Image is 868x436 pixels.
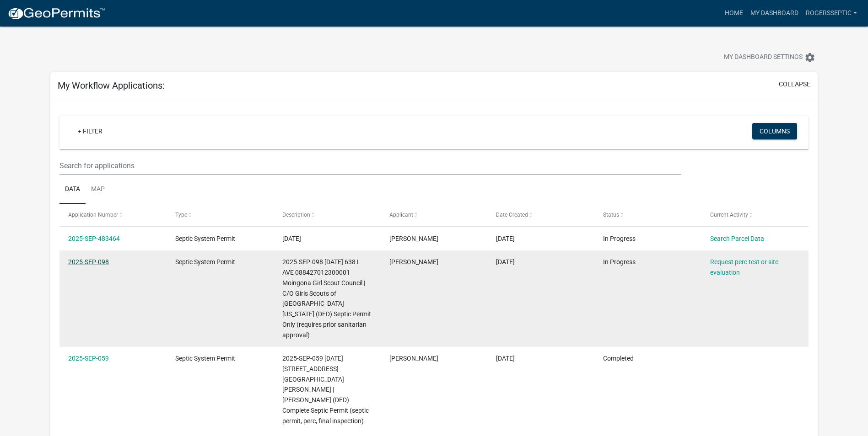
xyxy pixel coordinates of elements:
a: + Filter [70,123,110,139]
a: rogersseptic [802,5,861,22]
span: 09/24/2025 [282,235,301,242]
a: Map [86,175,110,204]
span: My Dashboard Settings [724,52,803,63]
span: 09/09/2025 [496,258,515,266]
a: Home [721,5,747,22]
span: 09/24/2025 [496,235,515,242]
datatable-header-cell: Application Number [59,204,167,226]
input: Search for applications [59,156,681,175]
span: Rick Rogers [389,355,438,362]
a: Data [59,175,86,204]
a: Request perc test or site evaluation [710,258,778,276]
span: Rick Rogers [389,258,438,266]
datatable-header-cell: Current Activity [701,204,809,226]
datatable-header-cell: Description [274,204,381,226]
datatable-header-cell: Date Created [487,204,594,226]
i: settings [804,52,815,63]
h5: My Workflow Applications: [58,80,165,91]
a: 2025-SEP-098 [68,258,109,266]
span: Date Created [496,212,528,218]
button: My Dashboard Settingssettings [717,48,823,66]
a: 2025-SEP-483464 [68,235,120,242]
span: In Progress [603,258,636,266]
span: Septic System Permit [175,355,235,362]
span: 2025-SEP-059 06/24/2025 750 S AVE 088425072300006 Montang, Mia | Montang, Terry L (DED) Complete ... [282,355,369,425]
span: Current Activity [710,212,748,218]
span: Completed [603,355,634,362]
span: In Progress [603,235,636,242]
span: Description [282,212,310,218]
datatable-header-cell: Applicant [380,204,487,226]
button: Columns [752,123,797,139]
span: Rick Rogers [389,235,438,242]
span: Septic System Permit [175,258,235,266]
datatable-header-cell: Status [594,204,701,226]
datatable-header-cell: Type [167,204,274,226]
span: 06/24/2025 [496,355,515,362]
span: Applicant [389,212,413,218]
a: Search Parcel Data [710,235,764,242]
button: collapse [779,80,810,89]
a: 2025-SEP-059 [68,355,109,362]
span: Application Number [68,212,118,218]
span: Status [603,212,619,218]
span: 2025-SEP-098 09/09/2025 638 L AVE 088427012300001 Moingona Girl Scout Council | C/O Girls Scouts ... [282,258,371,338]
span: Septic System Permit [175,235,235,242]
a: My Dashboard [747,5,802,22]
span: Type [175,212,187,218]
